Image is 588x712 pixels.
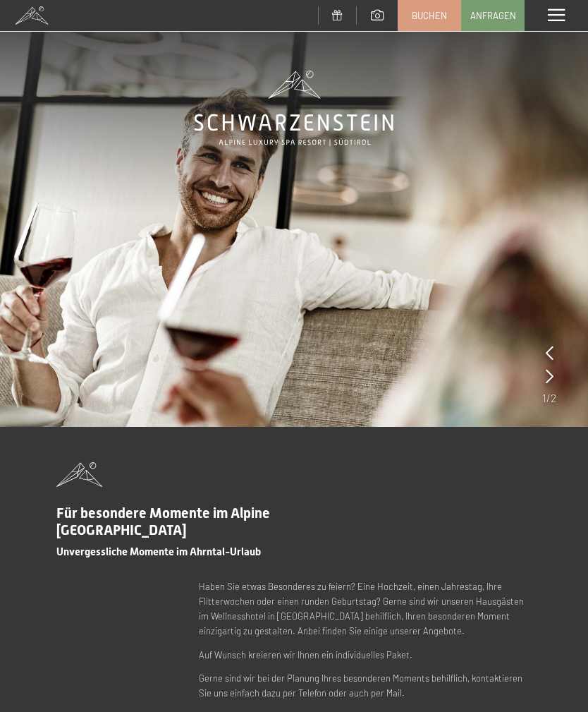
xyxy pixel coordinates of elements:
[199,579,532,638] p: Haben Sie etwas Besonderes zu feiern? Eine Hochzeit, einen Jahrestag, Ihre Flitterwochen oder ein...
[462,1,524,30] a: Anfragen
[551,390,556,406] span: 2
[56,505,270,538] span: Für besondere Momente im Alpine [GEOGRAPHIC_DATA]
[398,1,460,30] a: Buchen
[199,648,532,663] p: Auf Wunsch kreieren wir Ihnen ein individuelles Paket.
[199,671,532,701] p: Gerne sind wir bei der Planung Ihres besonderen Moments behilflich, kontaktieren Sie uns einfach ...
[412,9,447,22] span: Buchen
[546,390,551,406] span: /
[542,390,546,406] span: 1
[470,9,516,22] span: Anfragen
[56,545,261,558] span: Unvergessliche Momente im Ahrntal-Urlaub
